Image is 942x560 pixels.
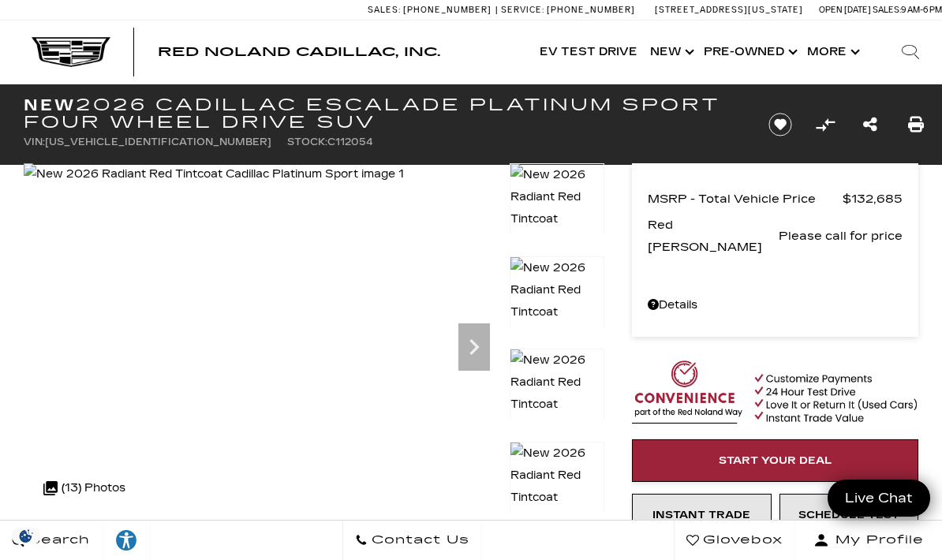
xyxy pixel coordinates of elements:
span: Start Your Deal [719,454,832,467]
a: MSRP - Total Vehicle Price $132,685 [648,188,903,210]
span: C112054 [327,136,373,147]
section: Click to Open Cookie Consent Modal [8,528,44,544]
span: Contact Us [368,529,469,551]
a: Service: [PHONE_NUMBER] [495,6,639,14]
a: Start Your Deal [632,439,918,482]
a: EV Test Drive [533,21,644,84]
span: [US_VEHICLE_IDENTIFICATION_NUMBER] [45,136,271,147]
img: New 2026 Radiant Red Tintcoat Cadillac Platinum Sport image 3 [510,349,604,483]
a: Schedule Test Drive [779,494,919,554]
div: (13) Photos [36,469,133,507]
a: Explore your accessibility options [103,521,151,560]
span: My Profile [829,529,924,551]
span: $132,685 [843,188,903,210]
span: Live Chat [837,489,921,507]
span: Open [DATE] [819,5,871,15]
a: Share this New 2026 Cadillac Escalade Platinum Sport Four Wheel Drive SUV [863,114,877,136]
span: VIN: [24,136,45,147]
a: Live Chat [828,480,930,517]
strong: New [24,95,76,114]
a: Red Noland Cadillac, Inc. [158,46,440,58]
div: Next [458,323,490,371]
a: Red [PERSON_NAME] Please call for price [648,214,903,258]
span: Sales: [368,5,401,15]
span: Search [24,529,90,551]
button: Compare Vehicle [813,113,837,136]
a: Details [648,294,903,316]
div: Explore your accessibility options [103,528,150,552]
span: Sales: [873,5,901,15]
span: Glovebox [699,529,783,551]
h1: 2026 Cadillac Escalade Platinum Sport Four Wheel Drive SUV [24,96,742,131]
button: Save vehicle [763,112,798,137]
span: Schedule Test Drive [798,509,899,539]
a: [STREET_ADDRESS][US_STATE] [655,5,803,15]
img: New 2026 Radiant Red Tintcoat Cadillac Platinum Sport image 1 [510,163,604,297]
span: MSRP - Total Vehicle Price [648,188,843,210]
a: Contact Us [342,521,482,560]
a: Instant Trade Value [632,494,772,554]
img: New 2026 Radiant Red Tintcoat Cadillac Platinum Sport image 2 [510,256,604,390]
span: Please call for price [779,225,903,247]
button: Open user profile menu [795,521,942,560]
button: More [801,21,863,84]
span: Red [PERSON_NAME] [648,214,779,258]
a: Print this New 2026 Cadillac Escalade Platinum Sport Four Wheel Drive SUV [908,114,924,136]
span: [PHONE_NUMBER] [547,5,635,15]
img: Cadillac Dark Logo with Cadillac White Text [32,37,110,67]
a: Glovebox [674,521,795,560]
span: [PHONE_NUMBER] [403,5,492,15]
span: Stock: [287,136,327,147]
img: New 2026 Radiant Red Tintcoat Cadillac Platinum Sport image 1 [24,163,404,185]
span: 9 AM-6 PM [901,5,942,15]
a: Sales: [PHONE_NUMBER] [368,6,495,14]
img: Opt-Out Icon [8,528,44,544]
span: Red Noland Cadillac, Inc. [158,44,440,59]
span: Instant Trade Value [652,509,750,539]
a: Pre-Owned [697,21,801,84]
span: Service: [501,5,544,15]
a: New [644,21,697,84]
